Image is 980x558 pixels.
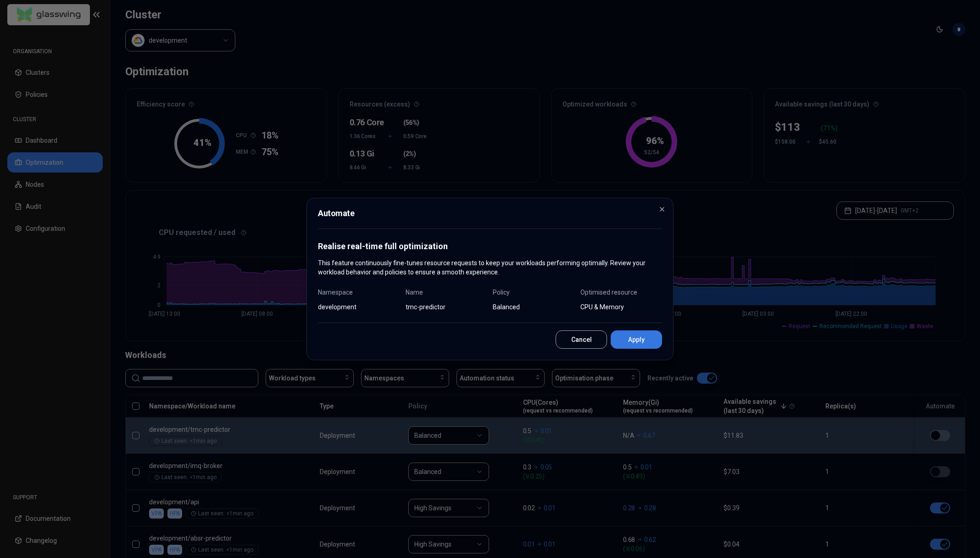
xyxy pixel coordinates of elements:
[493,288,575,297] span: Policy
[493,302,575,312] span: Balanced
[580,302,663,312] span: CPU & Memory
[318,240,662,253] p: Realise real-time full optimization
[406,288,488,297] span: Name
[318,209,662,229] h2: Automate
[611,330,662,349] button: Apply
[580,288,663,297] span: Optimised resource
[406,302,488,312] span: tmc-predictor
[318,240,662,277] div: This feature continuously fine-tunes resource requests to keep your workloads performing optimall...
[318,288,400,297] span: Namespace
[556,330,607,349] button: Cancel
[318,302,400,312] span: development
